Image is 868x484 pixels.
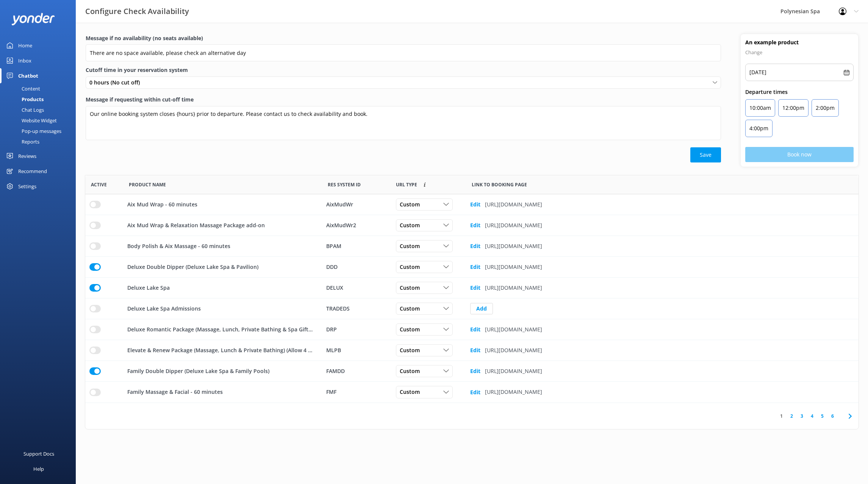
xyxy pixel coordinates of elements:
b: Edit [470,326,480,333]
button: Save [690,147,721,162]
button: Edit [470,322,480,337]
div: FAMDD [326,367,386,375]
div: Settings [18,179,36,194]
a: 4 [807,412,817,420]
p: Family Double Dipper (Deluxe Lake Spa & Family Pools) [127,367,269,375]
p: [URL][DOMAIN_NAME] [485,221,542,230]
p: Deluxe Double Dipper (Deluxe Lake Spa & Pavilion) [127,263,258,271]
p: [URL][DOMAIN_NAME] [485,263,542,271]
span: Custom [400,346,424,354]
div: FMF [326,388,386,397]
div: Home [18,38,32,53]
div: TRADEDS [326,304,386,313]
div: Recommend [18,164,47,179]
a: 5 [817,412,827,420]
p: 10:00am [749,103,771,112]
p: [URL][DOMAIN_NAME] [485,388,542,397]
div: Chatbot [18,68,38,83]
a: Pop-up messages [5,126,76,136]
div: Pop-up messages [5,126,61,136]
span: Link to booking page [396,181,417,188]
p: 2:00pm [816,103,835,112]
p: [URL][DOMAIN_NAME] [485,242,542,250]
p: Elevate & Renew Package (Massage, Lunch & Private Bathing) (Allow 4 hours) [127,346,313,354]
p: [URL][DOMAIN_NAME] [485,346,542,354]
button: Edit [470,280,480,295]
div: DRP [326,325,386,334]
b: Edit [470,263,480,271]
p: Change [745,48,854,57]
b: Edit [470,222,480,229]
div: row [85,236,859,257]
p: Deluxe Romantic Package (Massage, Lunch, Private Bathing & Spa Gift) (Allow 3 hours) [127,325,313,334]
span: Custom [400,367,424,375]
button: Edit [470,197,480,212]
div: Reviews [18,148,36,164]
a: 1 [776,412,787,420]
a: Reports [5,136,76,147]
span: Custom [400,200,424,209]
p: [URL][DOMAIN_NAME] [485,284,542,292]
img: yonder-white-logo.png [11,13,55,25]
span: Custom [400,263,424,271]
p: Aix Mud Wrap - 60 minutes [127,200,197,209]
a: 6 [827,412,838,420]
span: Custom [400,284,424,292]
div: row [85,340,859,361]
button: Edit [470,218,480,233]
b: Edit [470,389,480,396]
label: Message if requesting within cut-off time [86,95,721,104]
a: Products [5,94,76,105]
div: row [85,298,859,319]
div: row [85,319,859,340]
a: Content [5,83,76,94]
div: Products [5,94,44,105]
a: 3 [797,412,807,420]
p: Aix Mud Wrap & Relaxation Massage Package add-on [127,221,265,230]
div: row [85,361,859,382]
button: Edit [470,385,480,400]
a: Website Widget [5,115,76,126]
span: 0 hours (No cut off) [89,78,144,87]
div: row [85,382,859,403]
span: Custom [400,242,424,250]
h3: Configure Check Availability [85,5,189,17]
span: Product Name [129,181,166,188]
div: Content [5,83,40,94]
div: Support Docs [23,446,54,461]
div: Inbox [18,53,31,68]
b: Edit [470,201,480,208]
div: grid [85,194,859,403]
a: 2 [787,412,797,420]
button: Edit [470,343,480,358]
b: Edit [470,284,480,292]
span: Custom [400,325,424,334]
span: Custom [400,221,424,230]
p: [URL][DOMAIN_NAME] [485,367,542,375]
button: Edit [470,364,480,379]
div: row [85,278,859,298]
div: AixMudWr2 [326,221,386,230]
p: [URL][DOMAIN_NAME] [485,200,542,209]
p: Body Polish & Aix Massage - 60 minutes [127,242,230,250]
b: Edit [470,367,480,375]
div: DELUX [326,284,386,292]
p: Family Massage & Facial - 60 minutes [127,388,223,397]
div: AixMudWr [326,200,386,209]
span: Active [91,181,107,188]
div: row [85,194,859,215]
b: Edit [470,347,480,354]
div: row [85,257,859,278]
button: Edit [470,239,480,254]
label: Message if no availability (no seats available) [86,34,721,42]
div: Help [33,461,44,476]
p: Departure times [745,88,854,96]
button: Edit [470,259,480,275]
p: Deluxe Lake Spa Admissions [127,304,201,313]
div: Reports [5,136,39,147]
p: [URL][DOMAIN_NAME] [485,325,542,334]
h4: An example product [745,39,854,46]
span: Custom [400,304,424,313]
input: Enter a message [86,44,721,61]
span: Link to booking page [472,181,527,188]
